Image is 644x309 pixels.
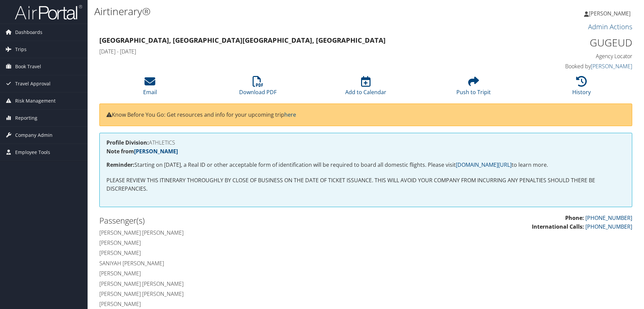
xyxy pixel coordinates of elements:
[591,63,632,70] a: [PERSON_NAME]
[588,22,632,31] a: Admin Actions
[106,139,149,146] strong: Profile Division:
[99,239,361,246] h4: [PERSON_NAME]
[143,80,157,96] a: Email
[15,92,56,109] span: Risk Management
[15,24,42,41] span: Dashboards
[15,58,41,75] span: Book Travel
[585,223,632,230] a: [PHONE_NUMBER]
[106,111,625,119] p: Know Before You Go: Get resources and info for your upcoming trip
[589,10,631,17] span: [PERSON_NAME]
[106,176,625,193] p: PLEASE REVIEW THIS ITINERARY THOROUGHLY BY CLOSE OF BUSINESS ON THE DATE OF TICKET ISSUANCE. THIS...
[456,161,512,168] a: [DOMAIN_NAME][URL]
[239,80,277,96] a: Download PDF
[99,36,386,45] strong: [GEOGRAPHIC_DATA], [GEOGRAPHIC_DATA] [GEOGRAPHIC_DATA], [GEOGRAPHIC_DATA]
[99,290,361,298] h4: [PERSON_NAME] [PERSON_NAME]
[585,214,632,222] a: [PHONE_NUMBER]
[15,110,37,126] span: Reporting
[99,260,361,267] h4: Saniyah [PERSON_NAME]
[15,144,50,161] span: Employee Tools
[94,4,456,18] h1: Airtinerary®
[15,4,82,20] img: airportal-logo.png
[345,80,386,96] a: Add to Calendar
[99,215,361,226] h2: Passenger(s)
[572,80,591,96] a: History
[565,214,584,222] strong: Phone:
[134,148,178,155] a: [PERSON_NAME]
[284,111,296,118] a: here
[106,140,625,145] h4: ATHLETICS
[507,52,632,60] h4: Agency Locator
[106,161,134,168] strong: Reminder:
[507,36,632,50] h1: GUGEUD
[99,229,361,236] h4: [PERSON_NAME] [PERSON_NAME]
[99,249,361,257] h4: [PERSON_NAME]
[532,223,584,230] strong: International Calls:
[106,148,178,155] strong: Note from
[99,280,361,287] h4: [PERSON_NAME] [PERSON_NAME]
[99,48,496,55] h4: [DATE] - [DATE]
[584,3,637,24] a: [PERSON_NAME]
[15,127,53,144] span: Company Admin
[507,63,632,70] h4: Booked by
[15,41,27,58] span: Trips
[456,80,491,96] a: Push to Tripit
[99,300,361,308] h4: [PERSON_NAME]
[99,270,361,277] h4: [PERSON_NAME]
[106,161,625,169] p: Starting on [DATE], a Real ID or other acceptable form of identification will be required to boar...
[15,75,51,92] span: Travel Approval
